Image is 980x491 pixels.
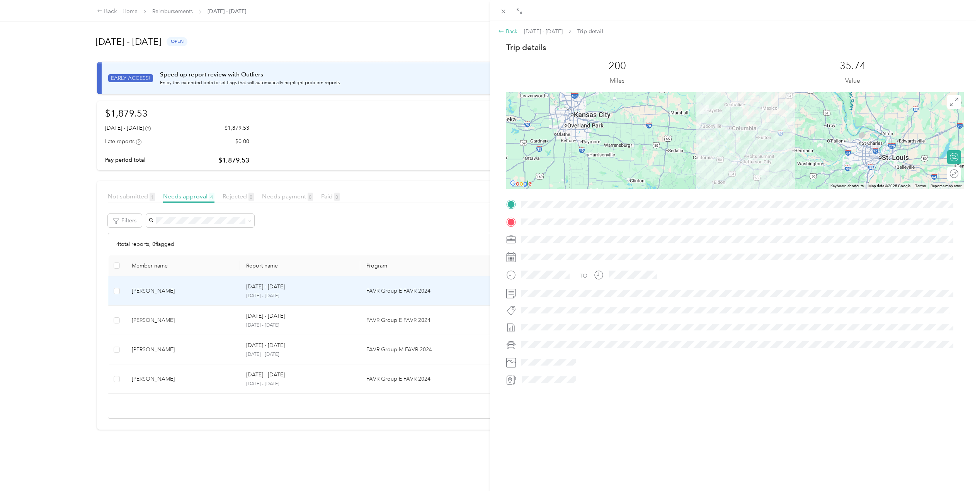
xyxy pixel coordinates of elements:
p: Trip details [506,42,546,53]
a: Open this area in Google Maps (opens a new window) [508,179,534,189]
span: Trip detail [577,27,603,36]
button: Keyboard shortcuts [830,183,864,189]
span: Map data ©2025 Google [868,184,910,188]
p: Miles [610,76,624,86]
p: 35.74 [840,60,866,72]
img: Google [508,179,534,189]
p: Value [845,76,860,86]
div: Back [498,27,517,36]
span: [DATE] - [DATE] [524,27,563,36]
a: Terms (opens in new tab) [915,184,926,188]
a: Report a map error [931,184,961,188]
div: TO [580,272,587,280]
iframe: Everlance-gr Chat Button Frame [937,448,980,491]
p: 200 [609,60,626,72]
